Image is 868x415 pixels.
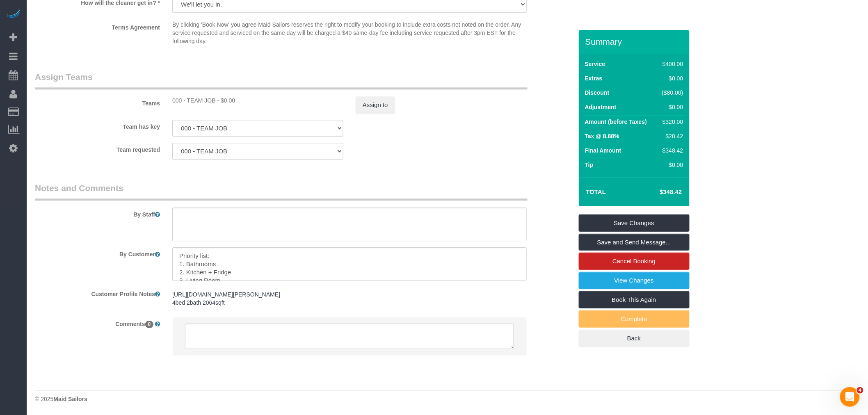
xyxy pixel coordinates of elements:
label: By Customer [29,247,166,258]
label: Team has key [29,120,166,131]
div: ($80.00) [659,89,683,97]
iframe: Intercom live chat [840,387,860,407]
label: Terms Agreement [29,21,166,32]
button: Assign to [356,96,395,114]
h3: Summary [585,37,685,46]
span: 4 [857,387,863,394]
a: Back [579,330,690,347]
strong: Total [586,188,606,195]
div: $320.00 [659,118,683,126]
strong: Maid Sailors [53,396,87,402]
h4: $348.42 [635,189,682,196]
a: Cancel Booking [579,253,690,270]
label: Discount [585,89,610,97]
div: $0.00 [659,103,683,111]
label: Team requested [29,143,166,154]
legend: Assign Teams [35,71,528,89]
label: Final Amount [585,146,621,155]
label: Comments [29,317,166,328]
label: Customer Profile Notes [29,287,166,298]
label: Service [585,60,605,68]
label: Tax @ 8.88% [585,132,619,140]
label: Extras [585,74,603,82]
label: Teams [29,96,166,107]
label: Adjustment [585,103,617,111]
label: By Staff [29,207,166,219]
a: Book This Again [579,291,690,308]
a: Save and Send Message... [579,234,690,251]
legend: Notes and Comments [35,182,528,201]
div: $28.42 [659,132,683,140]
div: $348.42 [659,146,683,155]
div: $0.00 [659,161,683,169]
pre: [URL][DOMAIN_NAME][PERSON_NAME] 4bed 2bath 2064sqft [172,290,527,307]
label: Amount (before Taxes) [585,118,647,126]
div: 0 hours x $0.00/hour [172,96,343,105]
img: Automaid Logo [5,8,21,20]
div: $400.00 [659,60,683,68]
div: © 2025 [35,395,860,403]
a: View Changes [579,272,690,289]
a: Save Changes [579,214,690,232]
div: $0.00 [659,74,683,82]
p: By clicking 'Book Now' you agree Maid Sailors reserves the right to modify your booking to includ... [172,21,527,45]
span: 0 [145,321,154,328]
label: Tip [585,161,594,169]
